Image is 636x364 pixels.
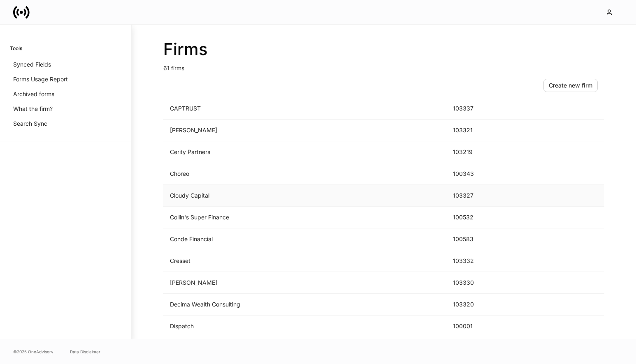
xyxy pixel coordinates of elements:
td: CAPTRUST [163,98,446,120]
td: Cresset [163,250,446,272]
td: 103332 [446,250,509,272]
td: Choreo [163,163,446,185]
td: Cerity Partners [163,141,446,163]
td: [PERSON_NAME] [163,120,446,141]
td: 103337 [446,98,509,120]
div: Create new firm [549,81,592,90]
p: 61 firms [163,59,604,72]
td: Collin's Super Finance [163,207,446,228]
h6: Tools [10,44,22,52]
td: 100532 [446,207,509,228]
a: What the firm? [10,101,121,116]
td: 100583 [446,228,509,250]
p: Archived forms [13,90,54,98]
td: 103219 [446,141,509,163]
td: Cloudy Capital [163,185,446,207]
td: 103327 [446,185,509,207]
td: 100343 [446,163,509,185]
td: Dispatch - Practifi [163,337,446,359]
button: Create new firm [543,79,598,92]
p: Search Sync [13,120,47,128]
td: Conde Financial [163,228,446,250]
td: Decima Wealth Consulting [163,294,446,316]
td: Dispatch [163,316,446,337]
td: 103320 [446,294,509,316]
a: Data Disclaimer [70,348,100,355]
p: What the firm? [13,105,53,113]
span: © 2025 OneAdvisory [13,348,53,355]
td: 103321 [446,120,509,141]
h2: Firms [163,39,604,59]
a: Synced Fields [10,57,121,72]
td: [PERSON_NAME] [163,272,446,294]
p: Forms Usage Report [13,75,68,83]
td: 100001 [446,316,509,337]
td: 103330 [446,272,509,294]
a: Search Sync [10,116,121,131]
p: Synced Fields [13,60,51,69]
td: 103313 [446,337,509,359]
a: Forms Usage Report [10,72,121,87]
a: Archived forms [10,87,121,101]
